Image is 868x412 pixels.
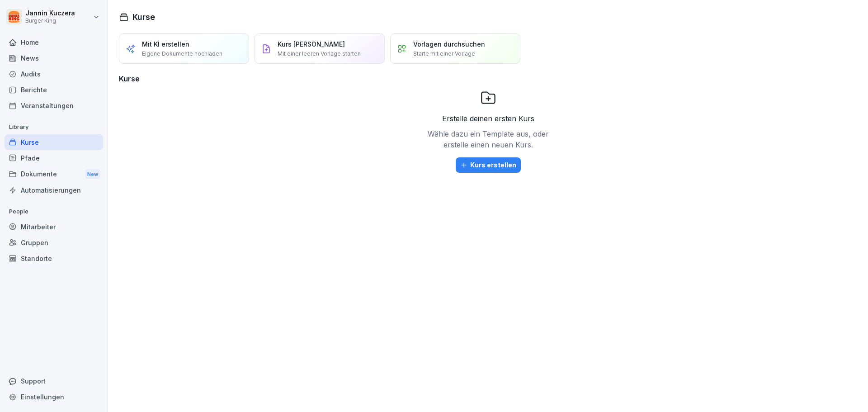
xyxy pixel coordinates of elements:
[5,235,103,251] a: Gruppen
[278,39,345,49] p: Kurs [PERSON_NAME]
[456,157,521,173] button: Kurs erstellen
[85,169,100,180] div: New
[5,120,103,134] p: Library
[278,50,361,58] p: Mit einer leeren Vorlage starten
[425,128,552,150] p: Wähle dazu ein Template aus, oder erstelle einen neuen Kurs.
[5,82,103,98] a: Berichte
[5,134,103,150] a: Kurse
[5,66,103,82] a: Audits
[5,389,103,405] a: Einstellungen
[119,73,857,84] h3: Kurse
[5,251,103,266] a: Standorte
[413,39,485,49] p: Vorlagen durchsuchen
[5,98,103,114] a: Veranstaltungen
[5,182,103,198] a: Automatisierungen
[25,18,75,24] p: Burger King
[413,50,475,58] p: Starte mit einer Vorlage
[142,50,222,58] p: Eigene Dokumente hochladen
[132,11,155,23] h1: Kurse
[5,150,103,166] a: Pfade
[460,160,516,170] div: Kurs erstellen
[5,204,103,219] p: People
[142,39,189,49] p: Mit KI erstellen
[25,9,75,17] p: Jannin Kuczera
[5,166,103,183] div: Dokumente
[5,50,103,66] a: News
[5,166,103,183] a: DokumenteNew
[442,113,534,124] p: Erstelle deinen ersten Kurs
[5,373,103,389] div: Support
[5,219,103,235] a: Mitarbeiter
[5,34,103,50] a: Home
